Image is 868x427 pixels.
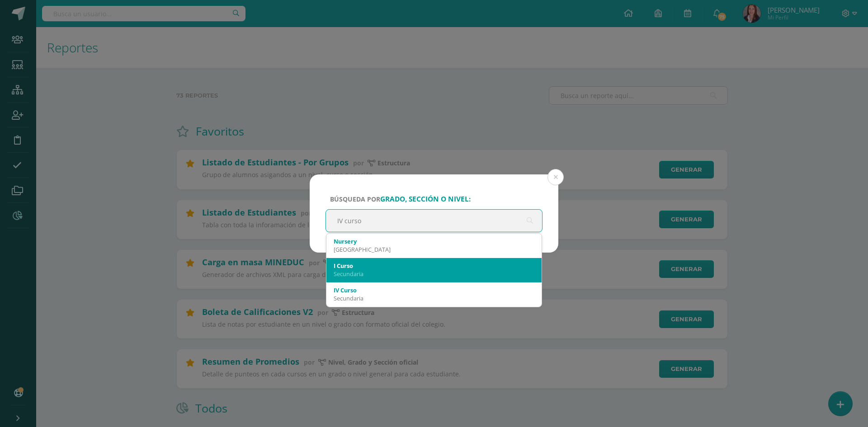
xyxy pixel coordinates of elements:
[380,194,471,204] strong: grado, sección o nivel:
[330,195,471,203] span: Búsqueda por
[334,294,534,302] div: Secundaria
[334,237,534,245] div: Nursery
[326,210,542,232] input: ej. Primero primaria, etc.
[334,286,534,294] div: IV Curso
[547,169,564,185] button: Close (Esc)
[334,262,534,270] div: I Curso
[334,270,534,278] div: Secundaria
[334,245,534,253] div: [GEOGRAPHIC_DATA]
